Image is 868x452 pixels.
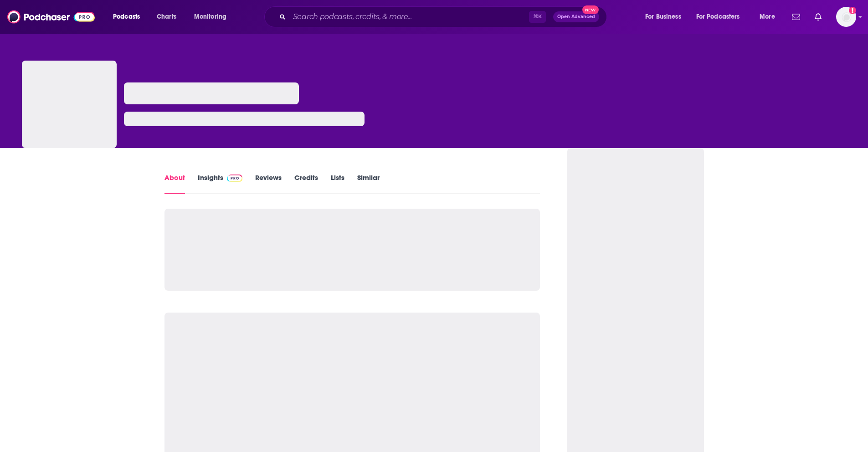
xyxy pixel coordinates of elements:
[836,7,856,27] button: Show profile menu
[188,10,238,24] button: open menu
[164,173,185,194] a: About
[696,10,740,23] span: For Podcasters
[639,10,693,24] button: open menu
[557,15,595,19] span: Open Advanced
[836,7,856,27] span: Logged in as amandalamPR
[760,10,775,23] span: More
[273,6,616,27] div: Search podcasts, credits, & more...
[289,10,529,24] input: Search podcasts, credits, & more...
[529,11,546,23] span: ⌘ K
[255,173,282,194] a: Reviews
[553,11,599,22] button: Open AdvancedNew
[357,173,380,194] a: Similar
[294,173,318,194] a: Credits
[836,7,856,27] img: User Profile
[753,10,786,24] button: open menu
[849,7,856,14] svg: Add a profile image
[582,5,599,14] span: New
[107,10,152,24] button: open menu
[7,8,95,26] img: Podchaser - Follow, Share and Rate Podcasts
[194,10,226,23] span: Monitoring
[198,173,243,194] a: InsightsPodchaser Pro
[811,9,825,25] a: Show notifications dropdown
[227,175,243,182] img: Podchaser Pro
[331,173,344,194] a: Lists
[157,10,176,23] span: Charts
[113,10,140,23] span: Podcasts
[788,9,804,25] a: Show notifications dropdown
[151,10,182,24] a: Charts
[645,10,681,23] span: For Business
[690,10,753,24] button: open menu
